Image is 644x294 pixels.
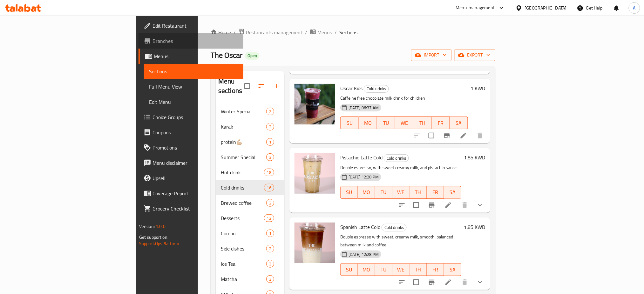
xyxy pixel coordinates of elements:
[216,104,284,119] div: Winter Special2
[476,201,484,209] svg: Show Choices
[343,118,356,128] span: SU
[266,199,274,207] div: items
[457,197,472,213] button: delete
[464,153,485,162] h6: 1.85 KWD
[340,233,461,249] p: Double espresso with sweet, creamy milk, smooth, balanced between milk and coffee.
[430,265,442,274] span: FR
[153,37,239,45] span: Branches
[424,275,439,290] button: Branch-specific-item
[149,83,239,90] span: Full Menu View
[221,123,266,130] div: Karak
[221,245,266,252] div: Side dishes
[221,184,264,191] span: Cold drinks
[340,84,363,93] span: Oscar Kids
[410,186,427,199] button: TH
[154,52,239,60] span: Menus
[144,79,244,94] a: Full Menu View
[378,265,390,274] span: TU
[358,263,375,276] button: MO
[139,110,244,125] a: Choice Groups
[450,117,468,129] button: SA
[410,276,423,289] span: Select to update
[139,18,244,33] a: Edit Restaurant
[394,197,410,213] button: sort-choices
[364,85,389,92] span: Cold drinks
[139,222,155,231] span: Version:
[267,246,274,252] span: 2
[340,94,468,102] p: Caffeine free chocolate milk drink for children
[340,164,461,172] p: Double espresso, with sweet creamy milk, and pistachio sauce.
[457,275,472,290] button: delete
[216,150,284,165] div: Summer Special3
[633,4,636,11] span: A
[410,198,423,212] span: Select to update
[395,265,407,274] span: WE
[310,28,332,37] a: Menus
[216,195,284,210] div: Brewed coffee2
[221,260,266,268] span: Ice Tea
[340,117,359,129] button: SU
[267,261,274,267] span: 3
[416,118,429,128] span: TH
[153,144,239,151] span: Promotions
[156,222,166,231] span: 1.0.0
[364,85,389,93] div: Cold drinks
[216,210,284,226] div: Desserts12
[267,276,274,282] span: 3
[340,263,358,276] button: SU
[216,134,284,150] div: protein💪🏼1
[377,117,395,129] button: TU
[439,128,455,143] button: Branch-specific-item
[267,124,274,130] span: 2
[267,231,274,237] span: 1
[149,68,239,75] span: Sections
[216,271,284,287] div: Matcha3
[427,186,444,199] button: FR
[447,188,459,197] span: SA
[266,153,274,161] div: items
[340,153,383,162] span: Pistachio Latte Cold
[245,52,260,60] div: Open
[430,188,442,197] span: FR
[444,278,452,286] a: Edit menu item
[139,33,244,49] a: Branches
[216,119,284,134] div: Karak2
[266,260,274,268] div: items
[139,140,244,155] a: Promotions
[454,49,495,61] button: export
[471,84,485,93] h6: 1 KWD
[395,188,407,197] span: WE
[153,113,239,121] span: Choice Groups
[384,155,409,162] span: Cold drinks
[395,117,413,129] button: WE
[361,118,374,128] span: MO
[267,139,274,145] span: 1
[264,169,274,176] div: items
[221,275,266,283] span: Matcha
[456,4,495,12] div: Menu-management
[216,165,284,180] div: Hot drink18
[264,170,274,176] span: 18
[266,138,274,146] div: items
[221,169,264,176] span: Hot drink
[392,263,410,276] button: WE
[525,4,567,11] div: [GEOGRAPHIC_DATA]
[221,230,266,237] span: Combo
[264,214,274,222] div: items
[216,226,284,241] div: Combo1
[394,275,410,290] button: sort-choices
[264,215,274,221] span: 12
[153,205,239,212] span: Grocery Checklist
[266,123,274,130] div: items
[375,263,392,276] button: TU
[267,109,274,115] span: 2
[382,224,406,231] span: Cold drinks
[295,223,335,263] img: Spanish Latte Cold
[412,265,424,274] span: TH
[384,154,409,162] div: Cold drinks
[139,49,244,64] a: Menus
